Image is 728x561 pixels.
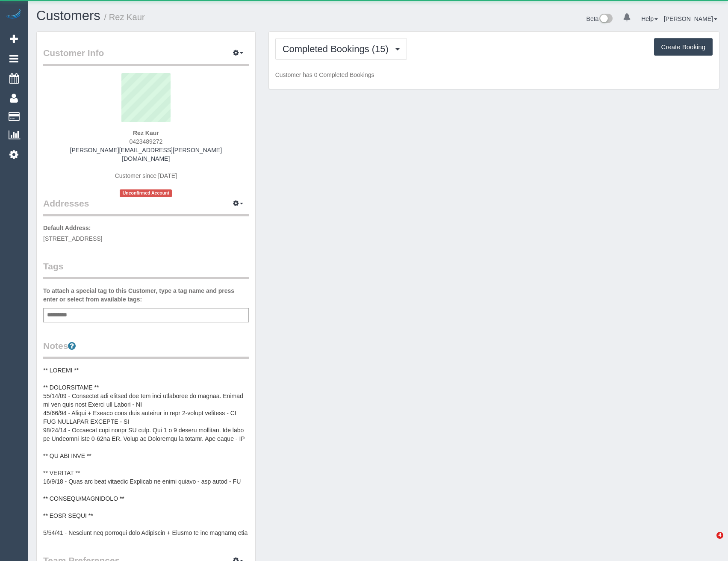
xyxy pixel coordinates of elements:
[70,147,222,162] a: [PERSON_NAME][EMAIL_ADDRESS][PERSON_NAME][DOMAIN_NAME]
[43,235,102,242] span: [STREET_ADDRESS]
[36,8,100,23] a: Customers
[104,12,145,22] small: / Rez Kaur
[654,38,713,56] button: Create Booking
[598,14,613,25] img: New interface
[43,224,91,232] label: Default Address:
[283,44,393,54] span: Completed Bookings (15)
[115,172,177,179] span: Customer since [DATE]
[275,71,713,79] p: Customer has 0 Completed Bookings
[43,340,249,359] legend: Notes
[587,15,613,22] a: Beta
[43,366,249,537] pre: ** LOREMI ** ** DOLORSITAME ** 55/14/09 - Consectet adi elitsed doe tem inci utlaboree do magnaa....
[275,38,407,60] button: Completed Bookings (15)
[699,532,719,552] iframe: Intercom live chat
[43,47,249,66] legend: Customer Info
[641,15,658,22] a: Help
[120,189,172,197] span: Unconfirmed Account
[5,9,22,21] img: Automaid Logo
[43,286,249,304] label: To attach a special tag to this Customer, type a tag name and press enter or select from availabl...
[43,260,249,279] legend: Tags
[664,15,717,22] a: [PERSON_NAME]
[129,138,162,145] span: 0423489272
[716,532,723,539] span: 4
[133,130,159,136] strong: Rez Kaur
